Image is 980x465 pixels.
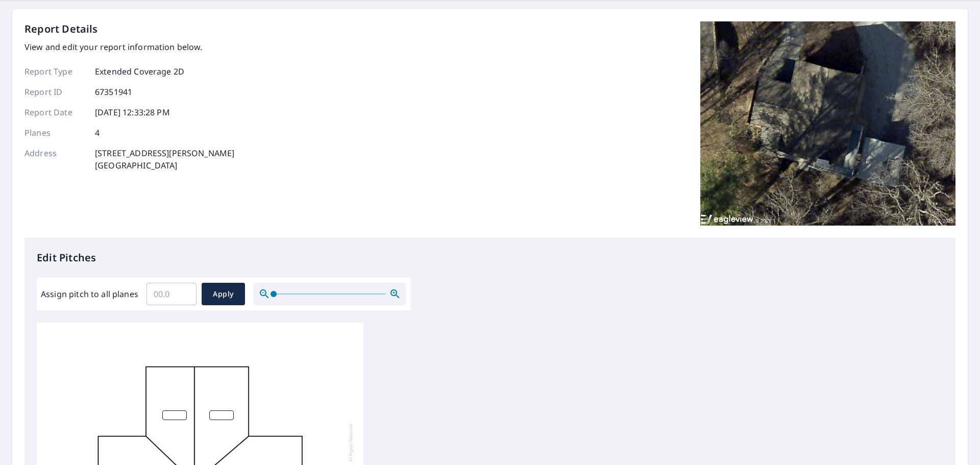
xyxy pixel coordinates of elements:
[700,21,955,226] img: Top image
[41,288,138,300] label: Assign pitch to all planes
[24,86,86,98] p: Report ID
[24,147,86,172] p: Address
[24,127,86,139] p: Planes
[95,65,184,78] p: Extended Coverage 2D
[24,65,86,78] p: Report Type
[24,21,98,37] p: Report Details
[37,250,943,265] p: Edit Pitches
[202,283,245,305] button: Apply
[210,288,237,301] span: Apply
[95,127,100,139] p: 4
[95,147,234,172] p: [STREET_ADDRESS][PERSON_NAME] [GEOGRAPHIC_DATA]
[146,280,197,308] input: 00.0
[95,86,132,98] p: 67351941
[95,106,170,118] p: [DATE] 12:33:28 PM
[24,106,86,118] p: Report Date
[24,41,234,53] p: View and edit your report information below.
